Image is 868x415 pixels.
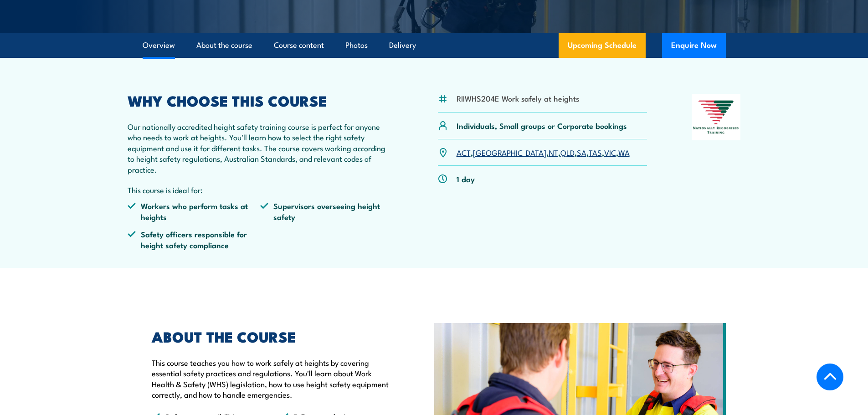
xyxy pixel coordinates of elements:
[692,94,741,140] img: Nationally Recognised Training logo.
[604,147,616,158] a: VIC
[152,357,392,400] p: This course teaches you how to work safely at heights by covering essential safety practices and ...
[143,33,175,57] a: Overview
[618,147,630,158] a: WA
[128,200,261,222] li: Workers who perform tasks at heights
[389,33,416,57] a: Delivery
[457,174,475,184] p: 1 day
[128,121,394,174] p: Our nationally accredited height safety training course is perfect for anyone who needs to work a...
[662,33,726,58] button: Enquire Now
[196,33,252,57] a: About the course
[457,147,630,158] p: , , , , , , ,
[260,200,393,222] li: Supervisors overseeing height safety
[128,94,394,107] h2: WHY CHOOSE THIS COURSE
[549,147,558,158] a: NT
[473,147,546,158] a: [GEOGRAPHIC_DATA]
[457,147,471,158] a: ACT
[589,147,602,158] a: TAS
[559,33,646,58] a: Upcoming Schedule
[128,184,394,195] p: This course is ideal for:
[560,147,575,158] a: QLD
[274,33,324,57] a: Course content
[457,93,579,103] li: RIIWHS204E Work safely at heights
[128,229,261,250] li: Safety officers responsible for height safety compliance
[457,120,627,131] p: Individuals, Small groups or Corporate bookings
[152,330,392,343] h2: ABOUT THE COURSE
[345,33,368,57] a: Photos
[577,147,586,158] a: SA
